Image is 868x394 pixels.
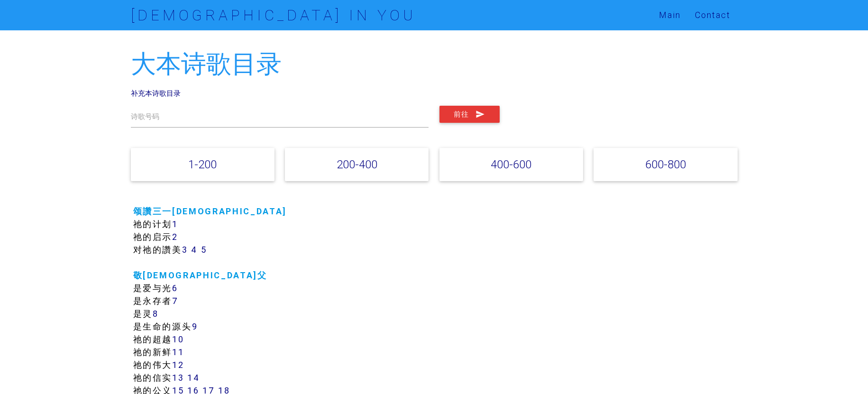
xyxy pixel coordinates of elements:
button: 前往 [439,106,500,123]
a: 7 [172,295,179,306]
h2: 大本诗歌目录 [131,50,738,78]
a: 13 [172,372,184,383]
a: 600-800 [645,157,686,171]
a: 4 [191,244,198,255]
a: 9 [192,321,198,332]
a: 1 [172,219,178,229]
a: 补充本诗歌目录 [131,89,181,98]
a: 14 [187,372,200,383]
a: 400-600 [491,157,531,171]
a: 8 [153,308,159,319]
a: 11 [172,347,184,357]
a: 3 [182,244,188,255]
a: 1-200 [188,157,217,171]
a: 敬[DEMOGRAPHIC_DATA]父 [133,270,267,281]
a: 2 [172,231,178,242]
a: 6 [172,283,178,293]
a: 5 [201,244,207,255]
a: 颂讚三一[DEMOGRAPHIC_DATA] [133,206,287,217]
a: 200-400 [337,157,377,171]
a: 10 [172,334,184,345]
a: 12 [172,359,184,370]
label: 诗歌号码 [131,111,159,122]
